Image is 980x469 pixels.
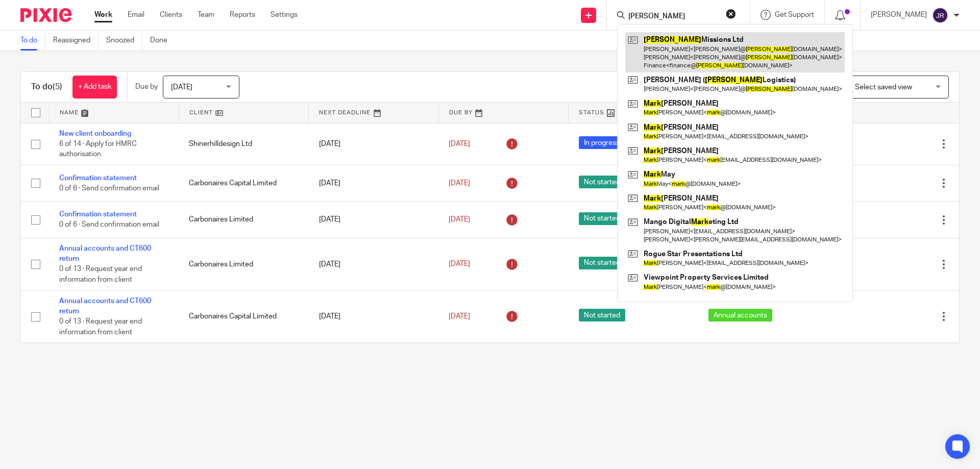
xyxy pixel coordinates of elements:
[59,221,159,229] span: 0 of 6 · Send confirmation email
[309,165,438,201] td: [DATE]
[179,202,308,238] td: Carbonaires Limited
[59,298,151,315] a: Annual accounts and CT600 return
[59,140,137,158] span: 6 of 14 · Apply for HMRC authorisation
[179,165,308,201] td: Carbonaires Capital Limited
[31,82,62,92] h1: To do
[72,76,117,98] a: + Add task
[309,290,438,342] td: [DATE]
[171,84,192,91] span: [DATE]
[179,123,308,165] td: Shinerhilldesign Ltd
[160,10,182,20] a: Clients
[20,31,45,51] a: To do
[449,180,470,187] span: [DATE]
[871,10,927,20] p: [PERSON_NAME]
[309,238,438,290] td: [DATE]
[932,7,948,23] img: svg%3E
[128,10,144,20] a: Email
[271,10,298,20] a: Settings
[627,12,719,21] input: Search
[309,202,438,238] td: [DATE]
[59,245,151,262] a: Annual accounts and CT600 return
[855,84,912,91] span: Select saved view
[579,176,625,188] span: Not started
[775,11,814,18] span: Get Support
[449,140,470,147] span: [DATE]
[94,10,112,20] a: Work
[59,318,142,336] span: 0 of 13 · Request year end information from client
[309,123,438,165] td: [DATE]
[59,130,131,137] a: New client onboarding
[20,8,71,22] img: Pixie
[579,212,625,225] span: Not started
[198,10,214,20] a: Team
[579,136,625,149] span: In progress
[708,309,772,322] span: Annual accounts
[179,290,308,342] td: Carbonaires Capital Limited
[449,216,470,223] span: [DATE]
[449,261,470,268] span: [DATE]
[150,31,175,51] a: Done
[579,309,625,322] span: Not started
[135,82,158,92] p: Due by
[53,31,99,51] a: Reassigned
[53,83,62,91] span: (5)
[230,10,255,20] a: Reports
[726,9,736,19] button: Clear
[449,313,470,320] span: [DATE]
[59,211,137,218] a: Confirmation statement
[59,185,159,192] span: 0 of 6 · Send confirmation email
[59,266,142,284] span: 0 of 13 · Request year end information from client
[179,238,308,290] td: Carbonaires Limited
[106,31,142,51] a: Snoozed
[579,257,625,269] span: Not started
[59,175,137,182] a: Confirmation statement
